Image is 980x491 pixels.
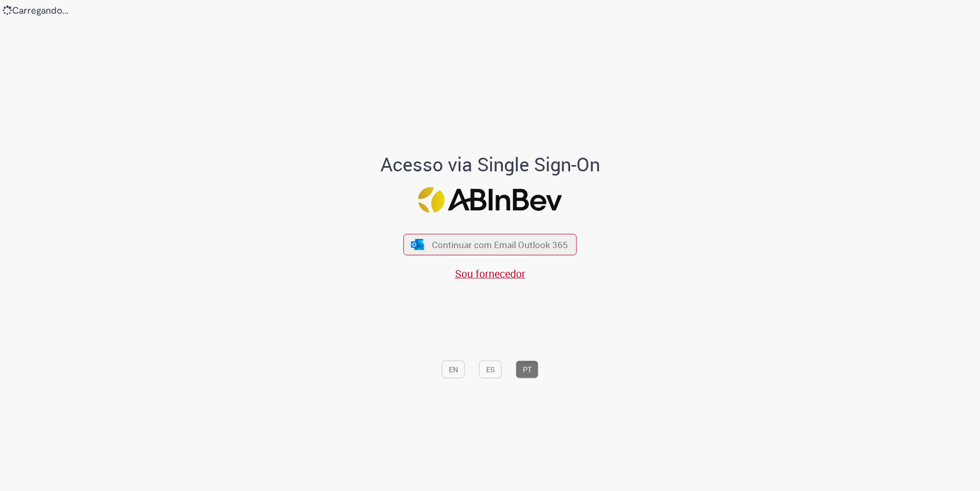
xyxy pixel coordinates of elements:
img: ícone Azure/Microsoft 360 [410,239,425,250]
img: Logo ABInBev [418,187,562,213]
button: ícone Azure/Microsoft 360 Continuar com Email Outlook 365 [404,234,577,255]
button: EN [442,361,465,379]
h1: Acesso via Single Sign-On [344,154,636,175]
a: Sou fornecedor [455,267,525,281]
button: ES [479,361,502,379]
button: PT [516,361,539,379]
span: Continuar com Email Outlook 365 [432,239,568,251]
